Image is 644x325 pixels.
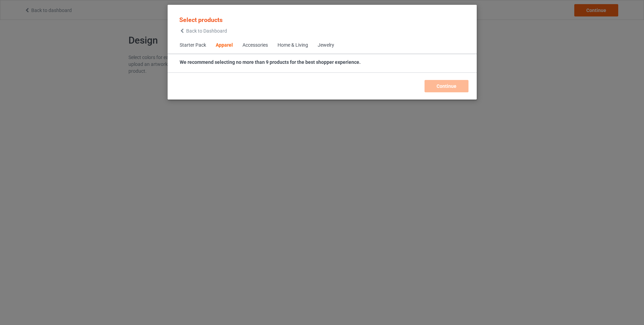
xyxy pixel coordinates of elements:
div: Apparel [216,42,233,49]
strong: We recommend selecting no more than 9 products for the best shopper experience. [180,59,361,65]
div: Home & Living [278,42,308,49]
div: Accessories [242,42,268,49]
span: Select products [179,16,223,23]
span: Back to Dashboard [186,28,227,34]
span: Starter Pack [175,37,211,54]
div: Jewelry [318,42,334,49]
